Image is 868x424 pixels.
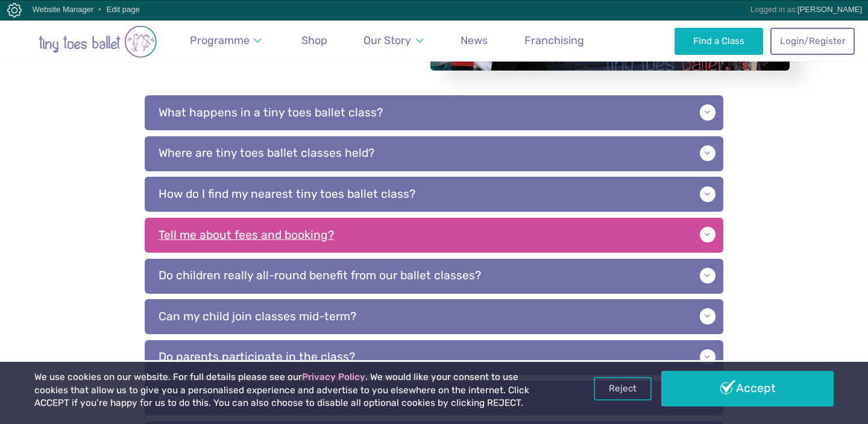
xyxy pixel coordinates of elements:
img: tiny toes ballet [13,25,182,58]
a: Find a Class [675,28,763,54]
a: Reject [594,377,652,400]
a: Login/Register [770,28,855,54]
a: Programme [184,27,268,54]
img: Copper Bay Digital CMS [7,3,22,17]
p: We use cookies on our website. For full details please see our . We would like your consent to us... [34,371,554,410]
a: Accept [661,371,834,406]
a: [PERSON_NAME] [797,5,862,14]
p: Do parents participate in the class? [145,340,723,375]
span: Franchising [524,34,584,46]
a: Edit page [107,5,140,14]
p: What happens in a tiny toes ballet class? [145,95,723,130]
a: Our Story [358,27,429,54]
a: News [455,27,493,54]
a: Shop [296,27,333,54]
a: Privacy Policy [302,372,365,382]
span: Programme [190,34,250,46]
span: Shop [301,34,327,46]
div: Logged in as: [750,1,862,19]
a: Go to home page [13,19,182,62]
p: How do I find my nearest tiny toes ballet class? [145,177,723,212]
p: Can my child join classes mid-term? [145,299,723,334]
p: Where are tiny toes ballet classes held? [145,136,723,171]
a: Franchising [519,27,590,54]
span: Our Story [363,34,411,46]
a: Website Manager [33,5,94,14]
p: Tell me about fees and booking? [145,218,723,253]
p: Do children really all-round benefit from our ballet classes? [145,259,723,294]
span: News [461,34,488,46]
